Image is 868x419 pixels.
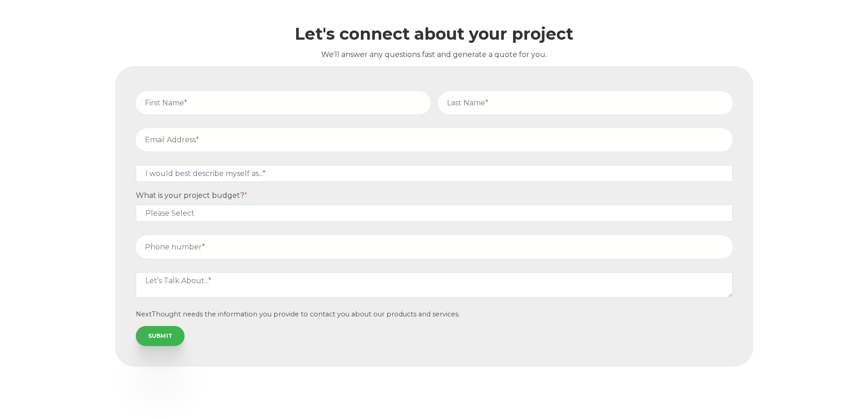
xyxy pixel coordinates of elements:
input: Last Name* [438,91,733,114]
h2: Let's connect about your project [115,25,753,43]
input: Email Address* [136,128,733,151]
input: Phone number* [136,235,733,259]
span: What is your project budget? [136,191,244,200]
p: We'll answer any questions fast and generate a quote for you. [115,49,753,61]
p: NextThought needs the information you provide to contact you about our products and services. [136,310,733,318]
input: SUBMIT [136,326,185,346]
input: First Name* [136,91,431,114]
